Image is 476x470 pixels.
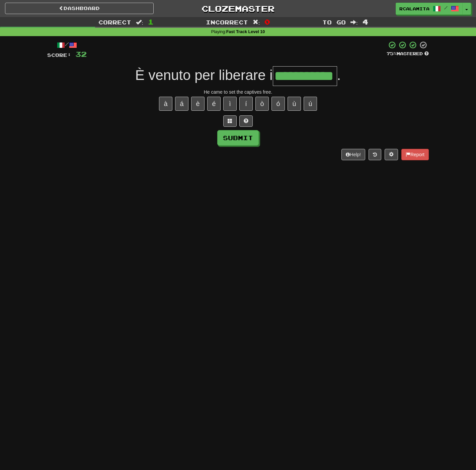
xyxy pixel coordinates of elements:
[363,18,368,26] span: 4
[223,97,237,111] button: ì
[239,97,253,111] button: í
[271,97,285,111] button: ó
[337,67,341,83] span: .
[206,19,248,25] span: Incorrect
[387,51,429,57] div: Mastered
[288,97,301,111] button: ù
[399,6,429,12] span: rcalamita
[253,19,260,25] span: :
[304,97,317,111] button: ú
[164,3,312,14] a: Clozemaster
[47,89,429,95] div: He came to set the captives free.
[341,149,365,160] button: Help!
[47,41,87,49] div: /
[148,18,154,26] span: 1
[47,52,71,58] span: Score:
[159,97,172,111] button: à
[191,97,205,111] button: è
[255,97,269,111] button: ò
[387,51,397,56] span: 75 %
[175,97,188,111] button: á
[223,115,237,127] button: Switch sentence to multiple choice alt+p
[217,130,259,146] button: Submit
[401,149,429,160] button: Report
[135,67,273,83] span: È venuto per liberare i
[322,19,346,25] span: To go
[350,19,358,25] span: :
[264,18,270,26] span: 0
[136,19,143,25] span: :
[75,50,87,58] span: 32
[396,3,463,15] a: rcalamita /
[98,19,131,25] span: Correct
[239,115,253,127] button: Single letter hint - you only get 1 per sentence and score half the points! alt+h
[207,97,221,111] button: é
[226,29,265,34] strong: Fast Track Level 10
[369,149,381,160] button: Round history (alt+y)
[444,5,448,10] span: /
[5,3,154,14] a: Dashboard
